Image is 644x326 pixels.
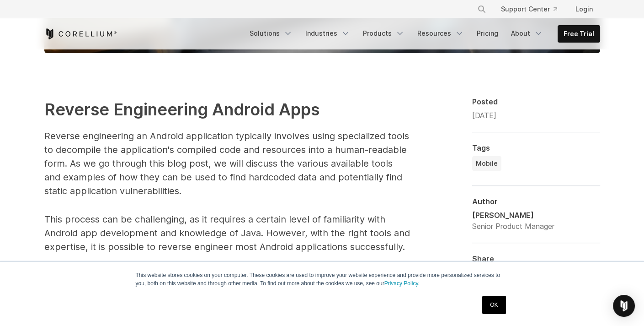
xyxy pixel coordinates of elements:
span: [DATE] [472,111,496,120]
a: Login [568,1,600,17]
div: Share [472,254,600,263]
div: Tags [472,143,600,152]
span: Mobile [476,159,498,168]
a: Support Center [494,1,564,17]
a: Mobile [472,156,501,171]
div: [PERSON_NAME] [472,210,554,221]
a: About [506,25,548,42]
a: Corellium Home [44,28,117,39]
div: Senior Product Manager [472,221,554,232]
a: Resources [412,25,469,42]
p: Reverse engineering an Android application typically involves using specialized tools to decompil... [44,129,410,198]
div: Navigation Menu [466,1,600,17]
p: This website stores cookies on your computer. These cookies are used to improve your website expe... [136,271,509,288]
button: Search [474,1,490,17]
a: Privacy Policy. [384,280,420,287]
div: Posted [472,97,600,106]
div: Navigation Menu [244,25,600,43]
a: Industries [300,25,356,42]
div: Author [472,197,600,206]
a: Free Trial [558,26,600,42]
div: Open Intercom Messenger [613,295,635,317]
a: Solutions [244,25,298,42]
p: This process can be challenging, as it requires a certain level of familiarity with Android app d... [44,212,410,254]
a: OK [482,296,506,314]
a: Products [357,25,410,42]
a: Pricing [471,25,504,42]
strong: Reverse Engineering Android Apps [44,99,319,120]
